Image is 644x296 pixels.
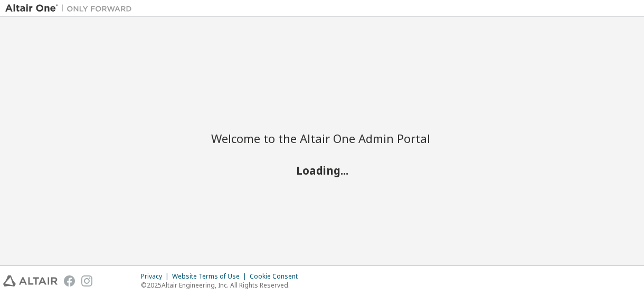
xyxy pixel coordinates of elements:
[211,163,433,177] h2: Loading...
[141,281,304,290] p: © 2025 Altair Engineering, Inc. All Rights Reserved.
[81,275,92,287] img: instagram.svg
[3,275,58,287] img: altair_logo.svg
[211,131,433,146] h2: Welcome to the Altair One Admin Portal
[5,3,137,14] img: Altair One
[64,275,75,287] img: facebook.svg
[250,272,304,281] div: Cookie Consent
[172,272,250,281] div: Website Terms of Use
[141,272,172,281] div: Privacy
